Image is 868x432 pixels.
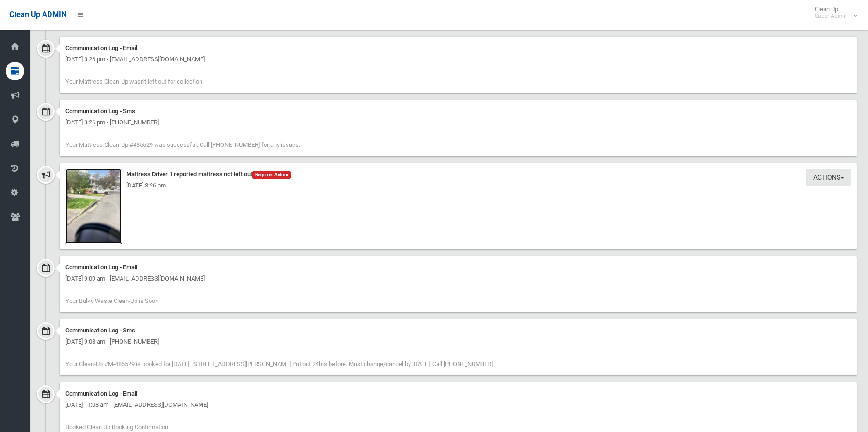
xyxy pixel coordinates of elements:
span: Requires Action [252,171,291,179]
span: Clean Up [810,6,856,20]
div: Communication Log - Email [65,262,851,273]
div: [DATE] 11:08 am - [EMAIL_ADDRESS][DOMAIN_NAME] [65,399,851,410]
div: Mattress Driver 1 reported mattress not left out [65,169,851,180]
span: Your Mattress Clean-Up #485529 was successful. Call [PHONE_NUMBER] for any issues. [65,141,300,148]
img: image.jpg [65,169,122,244]
div: [DATE] 9:09 am - [EMAIL_ADDRESS][DOMAIN_NAME] [65,273,851,284]
div: Communication Log - Sms [65,106,851,117]
button: Actions [806,169,851,186]
div: Communication Log - Sms [65,325,851,336]
small: Super Admin [815,13,847,20]
span: Booked Clean Up Booking Confirmation [65,424,168,431]
span: Your Mattress Clean-Up wasn't left out for collection. [65,78,204,85]
div: Communication Log - Email [65,43,851,54]
div: [DATE] 3:26 pm - [EMAIL_ADDRESS][DOMAIN_NAME] [65,54,851,65]
div: Communication Log - Email [65,388,851,399]
div: [DATE] 9:08 am - [PHONE_NUMBER] [65,336,851,347]
span: Clean Up ADMIN [9,10,66,19]
div: [DATE] 3:26 pm - [PHONE_NUMBER] [65,117,851,128]
span: Your Bulky Waste Clean-Up is Soon [65,297,158,304]
div: [DATE] 3:26 pm [65,180,851,191]
span: Your Clean-Up #M-485529 is booked for [DATE]. [STREET_ADDRESS][PERSON_NAME] Put out 24hrs before.... [65,360,493,367]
